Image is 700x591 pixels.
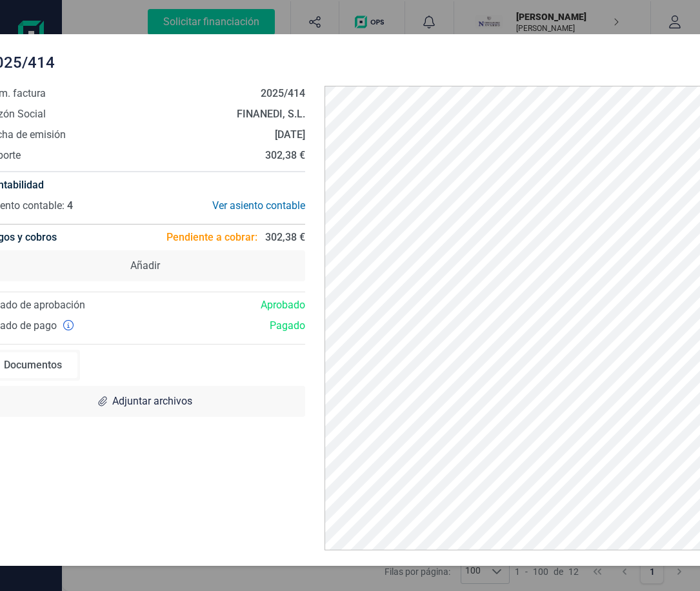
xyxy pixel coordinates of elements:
[275,128,305,141] strong: [DATE]
[261,87,305,99] strong: 2025/414
[166,230,257,245] span: Pendiente a cobrar:
[112,394,192,409] span: Adjuntar archivos
[265,149,305,161] strong: 302,38 €
[237,108,305,120] strong: FINANEDI, S.L.
[67,199,73,212] span: 4
[145,297,315,313] div: Aprobado
[265,230,305,245] span: 302,38 €
[145,198,305,214] div: Ver asiento contable
[145,318,315,334] div: Pagado
[130,258,160,274] span: Añadir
